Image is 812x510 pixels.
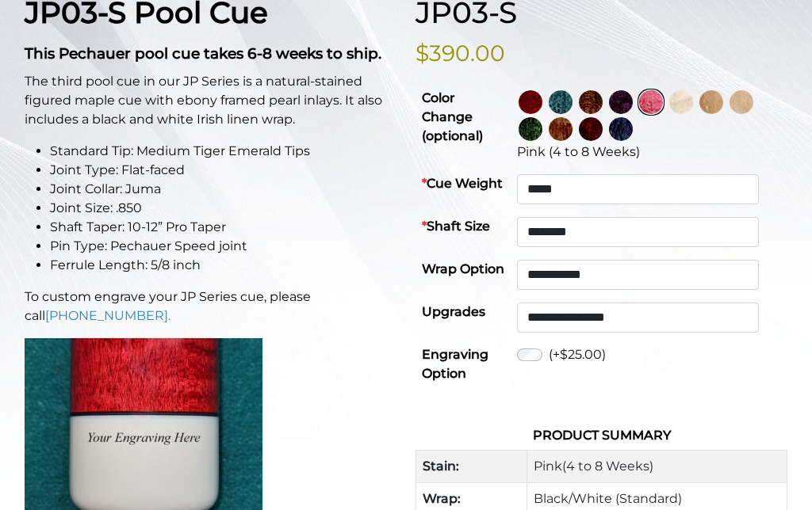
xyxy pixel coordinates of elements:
div: Pink (4 to 8 Weeks) [517,143,781,162]
img: Light Natural [730,90,753,114]
li: Joint Size: .850 [50,199,396,218]
td: Pink [527,450,787,482]
img: Turquoise [549,90,573,114]
strong: Product Summary [533,428,671,443]
bdi: $390.00 [416,40,505,67]
strong: Engraving Option [422,347,488,381]
li: Shaft Taper: 10-12” Pro Taper [50,218,396,237]
strong: Color Change (optional) [422,90,483,143]
li: Standard Tip: Medium Tiger Emerald Tips [50,142,396,161]
li: Pin Type: Pechauer Speed joint [50,237,396,256]
span: (4 to 8 Weeks) [562,459,653,474]
li: Ferrule Length: 5/8 inch [50,256,396,275]
li: Joint Type: Flat-faced [50,161,396,180]
img: Pink [639,90,663,114]
img: Burgundy [579,117,603,141]
strong: Wrap: [423,491,461,506]
img: Chestnut [549,117,573,141]
img: Wine [519,90,542,114]
img: Purple [609,90,633,114]
img: Rose [579,90,603,114]
li: Joint Collar: Juma [50,180,396,199]
img: Natural [699,90,723,114]
img: No Stain [669,90,693,114]
label: (+$25.00) [549,345,606,364]
img: Blue [609,117,633,141]
p: To custom engrave your JP Series cue, please call [25,287,396,325]
strong: Upgrades [422,304,485,319]
img: Green [519,117,542,141]
p: The third pool cue in our JP Series is a natural-stained figured maple cue with ebony framed pear... [25,72,396,129]
strong: Shaft Size [422,219,490,234]
strong: This Pechauer pool cue takes 6-8 weeks to ship. [25,44,381,63]
strong: Wrap Option [422,261,504,276]
strong: Cue Weight [422,176,503,191]
strong: Stain: [423,459,459,474]
a: [PHONE_NUMBER]. [45,308,170,323]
